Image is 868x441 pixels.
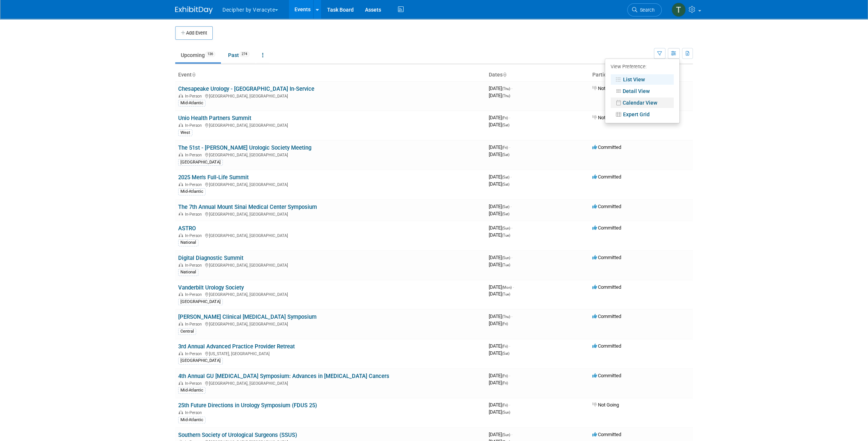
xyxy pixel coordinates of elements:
[185,381,204,386] span: In-Person
[178,313,317,320] a: [PERSON_NAME] Clinical [MEDICAL_DATA] Symposium
[178,417,206,423] div: Mid-Atlantic
[489,409,510,415] span: [DATE]
[178,85,314,92] a: Chesapeake Urology - [GEOGRAPHIC_DATA] In-Service
[178,350,483,356] div: [US_STATE], [GEOGRAPHIC_DATA]
[502,94,510,98] span: (Thu)
[592,204,621,209] span: Committed
[179,292,183,296] img: In-Person Event
[489,402,510,408] span: [DATE]
[502,182,509,186] span: (Sat)
[179,153,183,156] img: In-Person Event
[502,344,508,348] span: (Fri)
[489,181,509,187] span: [DATE]
[592,313,621,319] span: Committed
[592,225,621,231] span: Committed
[592,255,621,260] span: Committed
[185,233,204,238] span: In-Person
[511,313,512,319] span: -
[178,373,389,379] a: 4th Annual GU [MEDICAL_DATA] Symposium: Advances in [MEDICAL_DATA] Cancers
[489,313,512,319] span: [DATE]
[185,212,204,217] span: In-Person
[489,262,510,267] span: [DATE]
[502,233,510,237] span: (Tue)
[178,284,244,291] a: Vanderbilt Urology Society
[178,100,206,106] div: Mid-Atlantic
[178,255,243,261] a: Digital Diagnostic Summit
[179,212,183,216] img: In-Person Event
[611,97,674,108] a: Calendar View
[592,373,621,378] span: Committed
[178,144,311,151] a: The 51st - [PERSON_NAME] Urologic Society Meeting
[592,343,621,349] span: Committed
[489,144,510,150] span: [DATE]
[192,72,195,78] a: Sort by Event Name
[179,351,183,355] img: In-Person Event
[502,226,510,230] span: (Sun)
[502,175,509,179] span: (Sat)
[511,174,512,180] span: -
[592,144,621,150] span: Committed
[511,255,512,260] span: -
[179,381,183,385] img: In-Person Event
[592,284,621,290] span: Committed
[509,144,510,150] span: -
[509,115,510,120] span: -
[179,322,183,325] img: In-Person Event
[592,115,619,120] span: Not Going
[592,85,619,91] span: Not Going
[502,403,508,407] span: (Fri)
[489,93,510,98] span: [DATE]
[175,48,221,62] a: Upcoming136
[178,232,483,238] div: [GEOGRAPHIC_DATA], [GEOGRAPHIC_DATA]
[611,61,674,73] div: View Preference:
[502,205,509,209] span: (Sat)
[178,387,206,394] div: Mid-Atlantic
[489,350,509,356] span: [DATE]
[178,188,206,195] div: Mid-Atlantic
[489,432,512,437] span: [DATE]
[185,410,204,415] span: In-Person
[502,374,508,378] span: (Fri)
[185,263,204,268] span: In-Person
[178,298,223,305] div: [GEOGRAPHIC_DATA]
[511,85,512,91] span: -
[178,129,192,136] div: West
[513,284,514,290] span: -
[502,87,510,91] span: (Thu)
[489,211,509,216] span: [DATE]
[511,204,512,209] span: -
[178,239,198,246] div: National
[502,153,509,157] span: (Sat)
[611,86,674,96] a: Detail View
[502,410,510,414] span: (Sun)
[179,410,183,414] img: In-Person Event
[489,232,510,238] span: [DATE]
[179,94,183,97] img: In-Person Event
[511,432,512,437] span: -
[178,328,196,335] div: Central
[502,433,510,437] span: (Sun)
[489,373,510,378] span: [DATE]
[178,211,483,217] div: [GEOGRAPHIC_DATA], [GEOGRAPHIC_DATA]
[185,123,204,128] span: In-Person
[178,181,483,187] div: [GEOGRAPHIC_DATA], [GEOGRAPHIC_DATA]
[179,123,183,127] img: In-Person Event
[178,151,483,157] div: [GEOGRAPHIC_DATA], [GEOGRAPHIC_DATA]
[502,212,509,216] span: (Sat)
[178,204,317,210] a: The 7th Annual Mount Sinai Medical Center Symposium
[178,402,317,409] a: 25th Future Directions in Urology Symposium (FDUS 25)
[178,159,223,166] div: [GEOGRAPHIC_DATA]
[178,122,483,128] div: [GEOGRAPHIC_DATA], [GEOGRAPHIC_DATA]
[627,3,662,16] a: Search
[592,432,621,437] span: Committed
[489,343,510,349] span: [DATE]
[489,255,512,260] span: [DATE]
[592,402,619,408] span: Not Going
[489,284,514,290] span: [DATE]
[205,51,215,57] span: 136
[671,3,686,17] img: Tony Alvarado
[178,321,483,327] div: [GEOGRAPHIC_DATA], [GEOGRAPHIC_DATA]
[502,145,508,150] span: (Fri)
[239,51,249,57] span: 274
[175,26,213,40] button: Add Event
